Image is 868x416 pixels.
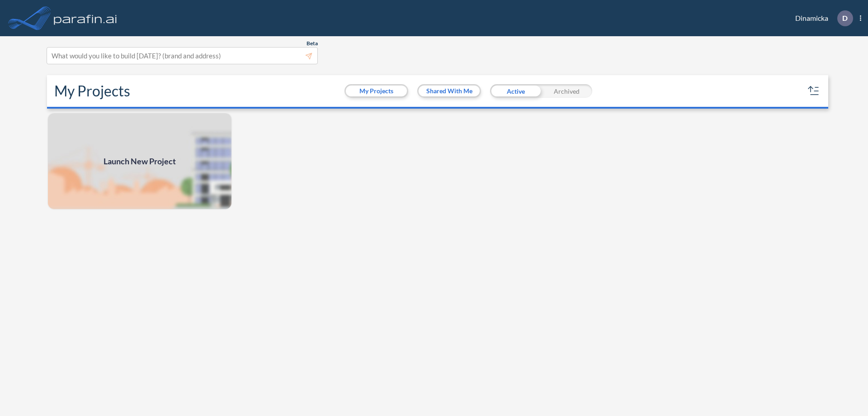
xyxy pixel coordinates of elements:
[47,112,232,210] img: add
[307,40,318,47] span: Beta
[842,14,848,22] p: D
[52,9,119,27] img: logo
[346,86,407,96] button: My Projects
[782,10,861,26] div: Dinamicka
[419,86,480,96] button: Shared With Me
[104,155,176,167] span: Launch New Project
[490,84,541,98] div: Active
[541,84,592,98] div: Archived
[47,112,232,210] a: Launch New Project
[54,82,130,100] h2: My Projects
[807,84,821,98] button: sort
